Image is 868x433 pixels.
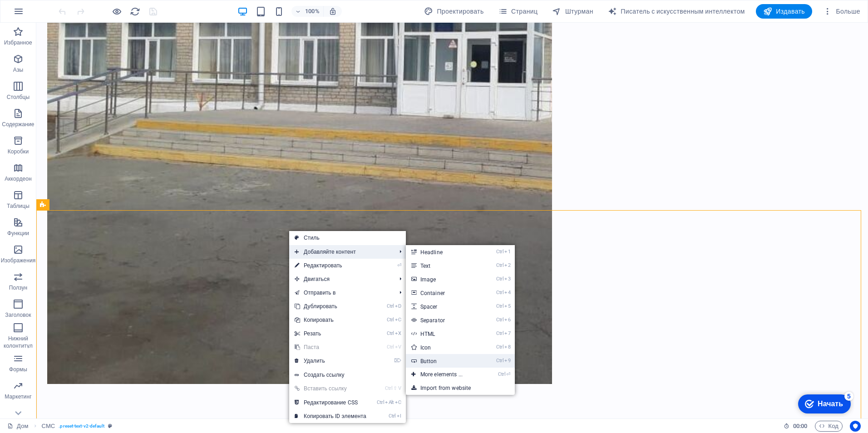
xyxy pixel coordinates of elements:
font: Проектировать [437,8,483,15]
p: Таблицы [7,202,30,210]
font: More elements ... [420,371,463,378]
i: 4 [504,290,510,295]
h6: 100% [305,6,320,17]
a: Ctrl4Container [406,286,481,300]
font: Вставить ссылку [304,385,347,392]
font: Отправить в [304,290,335,296]
i: ⏎ [506,371,510,377]
span: . preset-text-v2-default [59,421,104,432]
i: Ctrl [496,303,503,309]
a: Ctrl3Image [406,272,481,286]
font: Стиль [304,235,320,241]
div: Начало работы 5 элементов, выполнение 0% [21,5,74,24]
i: Ctrl [387,344,394,350]
button: Штурман [548,4,597,19]
p: Функции [7,230,29,237]
a: CtrlCКопировать [289,313,372,327]
font: Import from website [420,385,471,391]
i: Ctrl [377,399,384,405]
a: Отправить в [289,286,392,300]
span: 00 00 [793,421,807,432]
font: Редактирование CSS [304,399,358,406]
button: Код [815,421,843,432]
p: Ползун [9,284,28,291]
font: Код [829,421,838,432]
i: Ctrl [496,330,503,336]
i: Alt [385,399,394,405]
button: 100% [291,6,324,17]
button: Юзерцентричность [850,421,861,432]
a: CtrlXРезать [289,327,372,340]
i: Ctrl [498,371,505,377]
font: Двигаться [304,276,330,282]
a: Стиль [289,231,406,245]
font: Копировать ID элемента [304,413,366,419]
button: Страниц [495,4,542,19]
font: Дом [17,421,28,432]
a: ⌦Удалить [289,354,372,368]
font: Button [420,358,437,364]
a: Ctrl8Icon [406,340,481,354]
i: D [395,303,401,309]
i: Reload page [130,6,140,17]
p: Заголовок [5,311,31,319]
i: ⏎ [397,262,401,268]
font: Страниц [511,8,538,15]
i: Ctrl [387,317,394,323]
font: Дублировать [304,303,337,310]
i: X [395,330,401,336]
font: Separator [420,317,445,324]
p: Азы [13,66,23,74]
p: Изображения [1,257,36,264]
i: I [397,413,401,419]
font: Резать [304,330,321,337]
a: Ctrl9Button [406,354,481,368]
a: Ctrl⇧VВставить ссылку [289,382,372,395]
font: Удалить [304,358,325,364]
i: V [398,385,401,391]
a: Ctrl6Separator [406,313,481,327]
i: ⇧ [393,385,397,391]
i: Ctrl [389,413,396,419]
p: Коробки [8,148,29,155]
font: HTML [420,331,435,337]
a: Ctrl1Headline [406,245,481,259]
i: 2 [504,262,510,268]
h6: Session time [784,421,808,432]
i: 9 [504,358,510,364]
font: Издавать [776,8,805,15]
i: 8 [504,344,510,350]
i: Ctrl [496,276,503,282]
font: Spacer [420,304,438,310]
p: Избранное [4,39,32,46]
a: CtrlAltCРедактирование CSS [289,396,372,409]
button: Проектировать [420,4,488,19]
button: Писатель с искусственным интеллектом [604,4,749,19]
i: Ctrl [496,358,503,364]
nav: хлебные крошки [42,421,113,432]
i: Ctrl [387,330,394,336]
div: Начать [40,10,66,18]
font: Писатель с искусственным интеллектом [621,8,745,15]
i: 7 [504,330,510,336]
i: Ctrl [496,290,503,295]
a: Ctrl⏎More elements ... [406,368,481,381]
font: Больше [836,8,860,15]
i: Ctrl [496,262,503,268]
font: Image [420,276,436,283]
i: On resize automatically adjust zoom level to fit chosen device. [329,7,337,15]
a: Ctrl2Text [406,259,481,272]
div: 5 [67,2,76,11]
font: Headline [420,249,443,256]
i: Ctrl [496,249,503,255]
i: 3 [504,276,510,282]
i: Ctrl [496,317,503,323]
i: 1 [504,249,510,255]
font: Редактировать [304,262,342,269]
p: Формы [9,366,27,373]
i: C [395,317,401,323]
a: Создать ссылку [289,368,406,382]
button: перезаряжать [129,6,140,17]
a: Ctrl7HTML [406,327,481,340]
font: Icon [420,344,431,351]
